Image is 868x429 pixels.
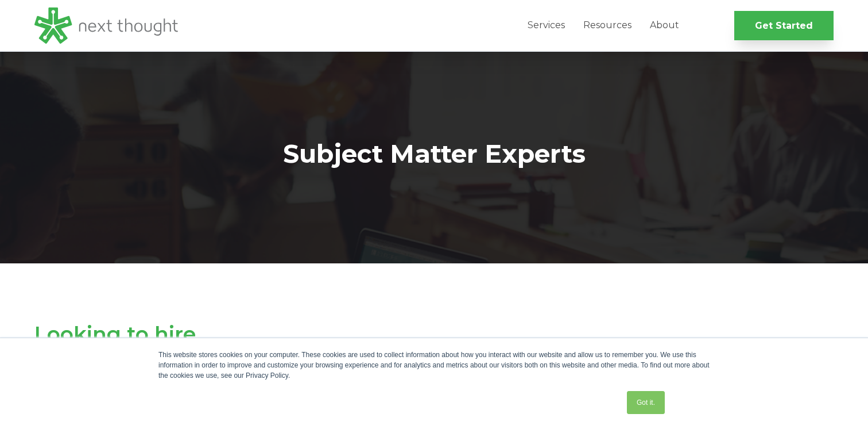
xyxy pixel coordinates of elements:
[158,350,710,381] div: This website stores cookies on your computer. These cookies are used to collect information about...
[734,11,834,40] a: Get Started
[627,391,665,414] a: Got it.
[34,321,365,373] span: Looking to hire a subject matter expert (SME)?
[34,7,178,44] img: LG - NextThought Logo
[34,138,834,170] h1: Subject Matter Experts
